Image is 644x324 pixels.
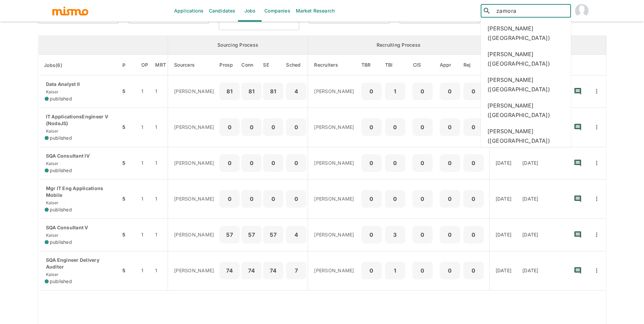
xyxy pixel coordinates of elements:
p: 0 [415,230,430,239]
p: Mgr IT Eng Applications Mobile [45,185,115,199]
button: recent-notes [570,262,586,279]
p: 1 [388,266,403,275]
th: Sourcers [168,55,220,75]
td: 1 [153,179,168,218]
span: published [50,239,72,246]
img: Paola Pacheco [575,4,589,18]
p: 0 [266,194,281,204]
p: 0 [415,122,430,132]
button: recent-notes [570,83,586,99]
p: 0 [466,230,481,239]
button: recent-notes [570,155,586,171]
td: [DATE] [517,147,544,179]
td: 1 [153,218,168,251]
span: published [50,167,72,174]
p: 0 [364,194,379,204]
td: 1 [153,251,168,290]
p: 0 [222,122,237,132]
p: 74 [266,266,281,275]
p: 0 [443,158,457,168]
th: To Be Interviewed [383,55,407,75]
th: Rejected [462,55,490,75]
p: [PERSON_NAME] [314,231,354,238]
p: 0 [443,266,457,275]
p: 0 [415,87,430,96]
p: 0 [388,194,403,204]
p: 0 [466,158,481,168]
p: 3 [388,230,403,239]
p: 81 [266,87,281,96]
div: [PERSON_NAME] ([GEOGRAPHIC_DATA]) [481,46,571,72]
p: [PERSON_NAME] [314,195,354,202]
p: [PERSON_NAME] [314,88,354,95]
p: 0 [364,122,379,132]
p: 0 [266,122,281,132]
p: 0 [415,194,430,204]
p: 0 [244,158,259,168]
td: [DATE] [489,179,517,218]
p: 0 [244,122,259,132]
p: [PERSON_NAME] [174,88,214,95]
td: 1 [136,179,154,218]
p: IT ApplicationsEngineer V (NodeJS) [45,113,115,127]
th: Open Positions [136,55,154,75]
td: 1 [153,108,168,147]
span: Kaiser [45,89,59,94]
p: 0 [466,87,481,96]
p: 0 [415,266,430,275]
td: 5 [121,179,136,218]
th: Sent Emails [262,55,285,75]
button: recent-notes [570,227,586,243]
button: Quick Actions [589,263,604,278]
button: Quick Actions [589,156,604,170]
p: 1 [388,87,403,96]
input: Candidate search [494,6,568,16]
p: [PERSON_NAME] [314,160,354,166]
td: 1 [136,251,154,290]
p: 0 [289,158,304,168]
p: 0 [466,266,481,275]
p: 74 [244,266,259,275]
p: 0 [388,158,403,168]
p: SQA Consultant IV [45,153,115,159]
span: Kaiser [45,200,59,205]
th: Approved [438,55,462,75]
td: [DATE] [517,251,544,290]
p: 0 [222,158,237,168]
img: logo [52,6,89,16]
td: 1 [136,147,154,179]
th: To Be Reviewed [360,55,383,75]
p: 57 [222,230,237,239]
p: Data Analyst II [45,81,115,88]
p: 0 [443,194,457,204]
span: published [50,135,72,141]
p: 4 [289,87,304,96]
td: 5 [121,251,136,290]
p: [PERSON_NAME] [174,160,214,166]
th: Priority [121,55,136,75]
td: [DATE] [489,218,517,251]
p: 0 [364,158,379,168]
button: Quick Actions [589,120,604,135]
p: 0 [443,230,457,239]
p: [PERSON_NAME] [174,124,214,131]
p: 0 [244,194,259,204]
span: Kaiser [45,129,59,134]
td: 1 [153,147,168,179]
p: [PERSON_NAME] [174,267,214,274]
span: published [50,206,72,213]
p: 7 [289,266,304,275]
td: 1 [136,218,154,251]
p: 0 [364,87,379,96]
p: 81 [244,87,259,96]
td: 5 [121,218,136,251]
p: 0 [388,122,403,132]
th: Sourcing Process [168,36,308,55]
p: 0 [222,194,237,204]
th: Recruiting Process [308,36,489,55]
span: published [50,95,72,102]
p: SQA Engineer Delivery Auditor [45,257,115,270]
p: 0 [443,87,457,96]
td: 1 [136,75,154,108]
th: Connections [241,55,262,75]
